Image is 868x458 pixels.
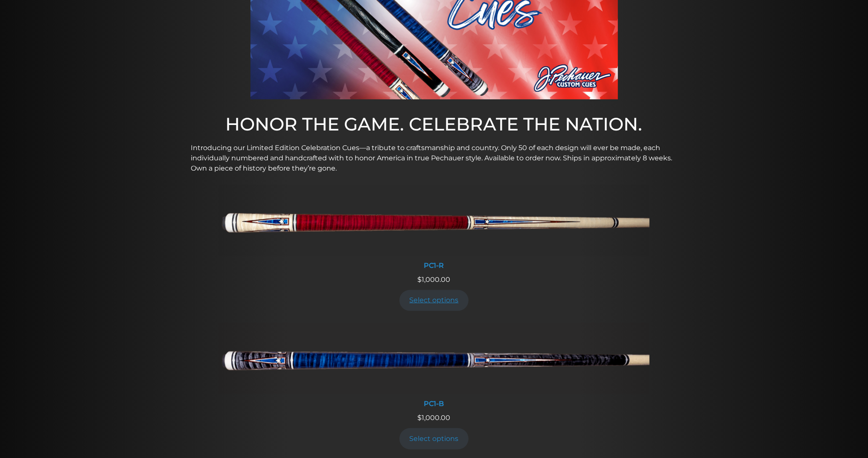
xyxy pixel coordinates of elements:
[418,414,451,422] span: 1,000.00
[218,323,650,413] a: PC1-B PC1-B
[218,400,650,408] div: PC1-B
[418,414,422,422] span: $
[191,143,677,174] p: Introducing our Limited Edition Celebration Cues—a tribute to craftsmanship and country. Only 50 ...
[399,290,469,311] a: Add to cart: “PC1-R”
[218,185,650,275] a: PC1-R PC1-R
[418,275,451,284] span: 1,000.00
[218,323,650,394] img: PC1-B
[218,185,650,256] img: PC1-R
[218,261,650,270] div: PC1-R
[399,428,469,449] a: Add to cart: “PC1-B”
[418,275,422,284] span: $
